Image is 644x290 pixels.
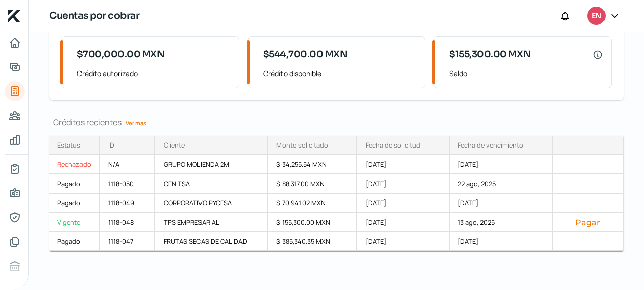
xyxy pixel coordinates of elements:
[276,140,328,150] div: Monto solicitado
[77,48,165,61] span: $700,000.00 MXN
[49,155,100,174] a: Rechazado
[49,213,100,232] a: Vigente
[5,256,25,276] a: Buró de crédito
[263,48,348,61] span: $544,700.00 MXN
[449,48,531,61] span: $155,300.00 MXN
[122,115,150,131] a: Ver más
[155,213,268,232] div: TPS EMPRESARIAL
[450,232,553,251] div: [DATE]
[357,232,450,251] div: [DATE]
[155,155,268,174] div: GRUPO MOLIENDA 2M
[100,232,155,251] div: 1118-047
[449,67,603,80] span: Saldo
[155,194,268,213] div: CORPORATIVO PYCESA
[57,140,80,150] div: Estatus
[108,140,114,150] div: ID
[49,9,139,23] h1: Cuentas por cobrar
[450,174,553,194] div: 22 ago, 2025
[5,81,25,101] a: Cuentas por cobrar
[458,140,524,150] div: Fecha de vencimiento
[450,194,553,213] div: [DATE]
[49,117,624,128] div: Créditos recientes
[357,174,450,194] div: [DATE]
[49,232,100,251] a: Pagado
[155,174,268,194] div: CENITSA
[5,159,25,179] a: Mi contrato
[5,183,25,203] a: Información general
[164,140,185,150] div: Cliente
[263,67,417,80] span: Crédito disponible
[357,194,450,213] div: [DATE]
[268,174,357,194] div: $ 88,317.00 MXN
[268,213,357,232] div: $ 155,300.00 MXN
[561,217,615,227] button: Pagar
[5,207,25,228] a: Representantes
[5,32,25,53] a: Inicio
[592,10,601,22] span: EN
[100,174,155,194] div: 1118-050
[268,232,357,251] div: $ 385,340.35 MXN
[49,174,100,194] a: Pagado
[357,155,450,174] div: [DATE]
[450,155,553,174] div: [DATE]
[366,140,420,150] div: Fecha de solicitud
[100,213,155,232] div: 1118-048
[268,194,357,213] div: $ 70,941.02 MXN
[357,213,450,232] div: [DATE]
[155,232,268,251] div: FRUTAS SECAS DE CALIDAD
[5,57,25,77] a: Solicitar crédito
[5,130,25,150] a: Mis finanzas
[49,194,100,213] a: Pagado
[100,194,155,213] div: 1118-049
[450,213,553,232] div: 13 ago, 2025
[5,105,25,126] a: Cuentas por pagar
[100,155,155,174] div: N/A
[77,67,231,80] span: Crédito autorizado
[5,232,25,252] a: Documentos
[268,155,357,174] div: $ 34,255.54 MXN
